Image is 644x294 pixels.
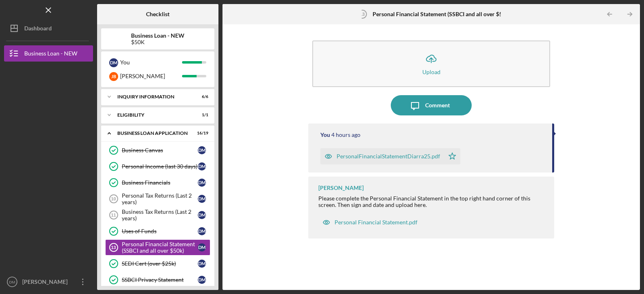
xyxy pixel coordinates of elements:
[198,146,206,154] div: D M
[122,241,198,254] div: Personal Financial Statement (SSBCI and all over $50k)
[122,192,198,205] div: Personal Tax Returns (Last 2 years)
[198,179,206,187] div: D M
[111,196,116,201] tspan: 10
[194,94,208,99] div: 6 / 6
[198,211,206,219] div: D M
[109,72,118,81] div: J B
[4,45,93,62] button: Business Loan - NEW
[105,158,210,175] a: Personal Income (last 30 days)DM
[122,147,198,153] div: Business Canvas
[122,260,198,267] div: SEDI Cert (over $25k)
[105,239,210,256] a: 13Personal Financial Statement (SSBCI and all over $50k)DM
[24,45,77,64] div: Business Loan - NEW
[111,245,116,250] tspan: 13
[105,175,210,191] a: Business FinancialsDM
[131,39,184,45] div: $50K
[4,20,93,36] button: Dashboard
[318,185,364,191] div: [PERSON_NAME]
[198,243,206,251] div: D M
[146,11,169,17] b: Checklist
[105,142,210,158] a: Business CanvasDM
[320,148,460,164] button: PersonalFinancialStatementDiarra25.pdf
[9,280,15,284] text: DM
[320,132,330,138] div: You
[312,40,550,87] button: Upload
[373,11,511,17] b: Personal Financial Statement (SSBCI and all over $50k)
[194,131,208,136] div: 16 / 19
[4,274,93,290] button: DM[PERSON_NAME]
[105,272,210,288] a: SSBCI Privacy StatementDM
[198,195,206,203] div: D M
[198,276,206,284] div: D M
[117,113,188,117] div: ELIGIBILITY
[335,219,417,226] div: Personal Financial Statement.pdf
[117,94,188,99] div: INQUIRY INFORMATION
[360,12,364,17] tspan: 13
[194,113,208,117] div: 1 / 1
[131,32,184,39] b: Business Loan - NEW
[120,55,182,69] div: You
[198,260,206,268] div: D M
[122,228,198,234] div: Uses of Funds
[122,277,198,283] div: SSBCI Privacy Statement
[331,132,360,138] time: 2025-09-10 14:01
[24,20,52,38] div: Dashboard
[425,95,450,115] div: Comment
[117,131,188,136] div: BUSINESS LOAN APPLICATION
[122,163,198,170] div: Personal Income (last 30 days)
[105,256,210,272] a: SEDI Cert (over $25k)DM
[337,153,440,160] div: PersonalFinancialStatementDiarra25.pdf
[111,213,116,217] tspan: 11
[105,207,210,223] a: 11Business Tax Returns (Last 2 years)DM
[122,209,198,222] div: Business Tax Returns (Last 2 years)
[198,227,206,235] div: D M
[422,69,441,75] div: Upload
[20,274,73,292] div: [PERSON_NAME]
[105,223,210,239] a: Uses of FundsDM
[318,214,422,230] button: Personal Financial Statement.pdf
[198,162,206,170] div: D M
[105,191,210,207] a: 10Personal Tax Returns (Last 2 years)DM
[109,58,118,67] div: D M
[318,195,546,208] div: Please complete the Personal Financial Statement in the top right hand corner of this screen. The...
[391,95,472,115] button: Comment
[122,179,198,186] div: Business Financials
[120,69,182,83] div: [PERSON_NAME]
